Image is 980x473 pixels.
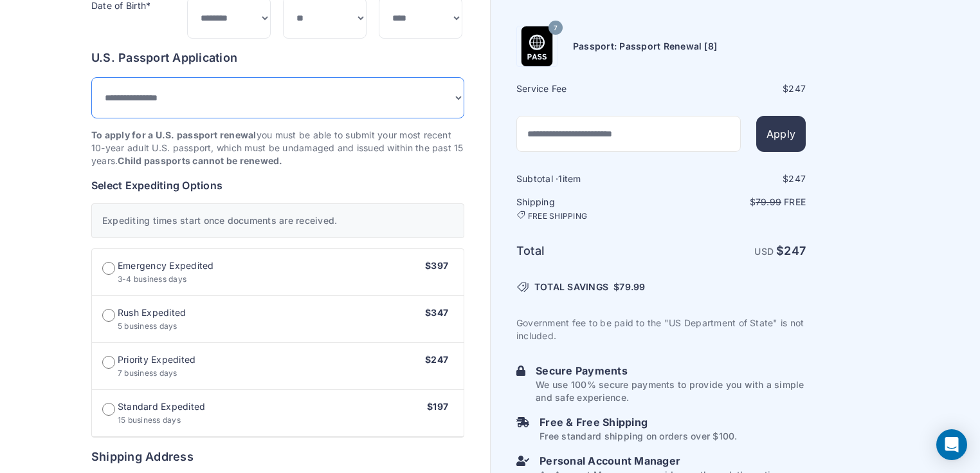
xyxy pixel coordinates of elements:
[784,196,806,207] span: Free
[118,321,177,331] span: 5 business days
[118,415,181,425] span: 15 business days
[425,260,448,271] span: $397
[662,196,806,209] p: $
[425,307,448,318] span: $347
[662,82,806,95] div: $
[754,246,774,257] span: USD
[427,401,448,412] span: $197
[756,116,806,152] button: Apply
[784,244,806,257] span: 247
[534,281,608,293] span: TOTAL SAVINGS
[425,354,448,365] span: $247
[118,353,195,366] span: Priority Expedited
[517,26,557,66] img: Product Name
[118,274,186,284] span: 3-4 business days
[540,430,737,443] p: Free standard shipping on orders over $100.
[536,363,806,378] h6: Secure Payments
[536,378,806,404] p: We use 100% secure payments to provide you with a simple and safe experience.
[516,82,660,95] h6: Service Fee
[118,259,214,272] span: Emergency Expedited
[756,196,781,207] span: 79.99
[118,306,186,319] span: Rush Expedited
[91,448,464,466] h6: Shipping Address
[619,281,645,292] span: 79.99
[554,19,558,36] span: 7
[540,414,737,430] h6: Free & Free Shipping
[516,172,660,185] h6: Subtotal · item
[788,83,806,94] span: 247
[91,129,464,167] p: you must be able to submit your most recent 10-year adult U.S. passport, which must be undamaged ...
[118,368,177,378] span: 7 business days
[528,211,587,221] span: FREE SHIPPING
[118,400,205,413] span: Standard Expedited
[91,178,464,193] h6: Select Expediting Options
[662,172,806,185] div: $
[516,196,660,221] h6: Shipping
[516,242,660,260] h6: Total
[91,49,464,67] h6: U.S. Passport Application
[558,173,562,184] span: 1
[936,429,967,460] div: Open Intercom Messenger
[91,129,257,140] strong: To apply for a U.S. passport renewal
[573,40,717,53] h6: Passport: Passport Renewal [8]
[776,244,806,257] strong: $
[613,281,645,293] span: $
[118,155,282,166] strong: Child passports cannot be renewed.
[516,317,806,342] p: Government fee to be paid to the "US Department of State" is not included.
[788,173,806,184] span: 247
[91,203,464,238] div: Expediting times start once documents are received.
[540,453,806,468] h6: Personal Account Manager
